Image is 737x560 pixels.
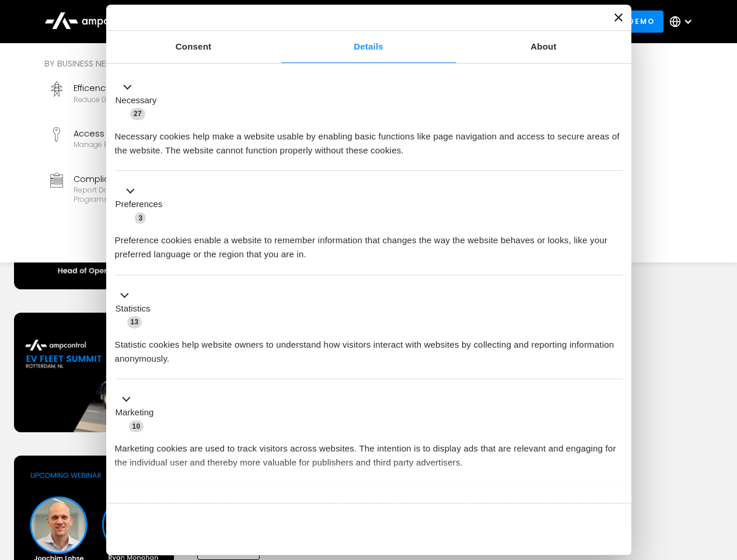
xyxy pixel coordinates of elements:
button: Okay [455,512,622,546]
div: Necessary cookies help make a website usable by enabling basic functions like page navigation and... [115,121,623,157]
div: Compliance [74,173,226,185]
button: Marketing (10) [115,393,161,433]
div: Efficency [74,82,208,94]
button: Close banner [614,13,623,22]
div: Reduce grid contraints and fuel costs [74,95,208,104]
label: Marketing [116,406,154,419]
div: Preference cookies enable a website to remember information that changes the way the website beha... [115,225,623,261]
div: Marketing cookies are used to track visitors across websites. The intention is to display ads tha... [115,433,623,470]
a: Access ControlManage EV charger security and access [44,123,231,163]
button: Unclassified (2) [115,496,211,511]
a: Details [281,31,456,63]
label: Necessary [116,94,157,107]
button: Preferences (3) [115,184,170,225]
span: 10 [129,421,144,432]
label: Preferences [116,198,163,211]
div: Statistic cookies help website owners to understand how visitors interact with websites by collec... [115,329,623,366]
a: Consent [106,31,281,63]
div: Report data and stay compliant with EV programs [74,185,226,204]
span: 27 [130,108,145,120]
label: Statistics [116,302,151,316]
a: ComplianceReport data and stay compliant with EV programs [44,168,231,209]
span: 13 [127,316,142,328]
div: By business need [44,57,422,70]
a: About [456,31,631,63]
div: Manage EV charger security and access [74,140,214,149]
button: Necessary (27) [115,80,164,121]
button: Statistics (13) [115,288,158,329]
span: 2 [193,498,204,510]
a: EfficencyReduce grid contraints and fuel costs [44,77,231,118]
div: Access Control [74,127,214,140]
span: 3 [135,212,146,224]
